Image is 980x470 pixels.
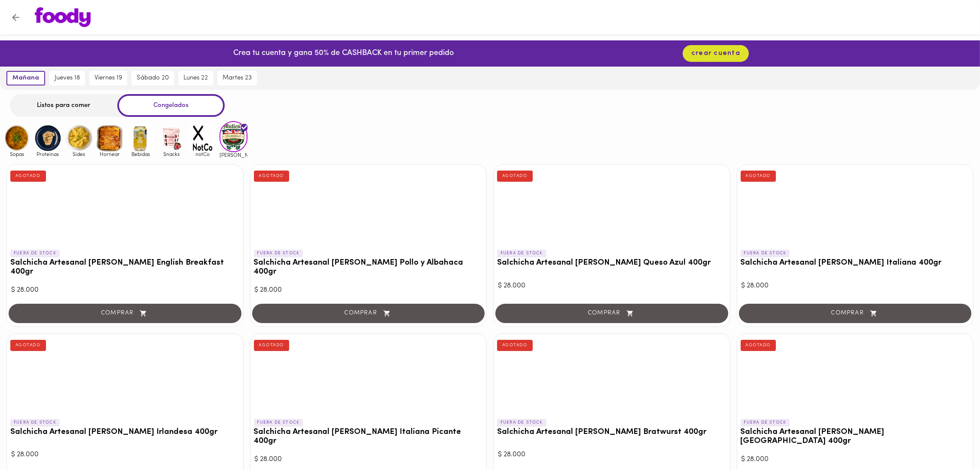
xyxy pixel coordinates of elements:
[254,419,303,427] p: FUERA DE STOCK
[189,124,217,152] img: notCo
[117,94,225,117] div: Congelados
[55,74,80,82] span: jueves 18
[742,281,969,291] div: $ 28.000
[683,45,749,62] button: crear cuenta
[137,74,169,82] span: sábado 20
[35,7,91,27] img: logo.png
[158,151,186,157] span: Snacks
[497,428,727,437] h3: Salchicha Artesanal [PERSON_NAME] Bratwurst 400gr
[742,455,969,464] div: $ 28.000
[255,285,482,295] div: $ 28.000
[497,340,533,351] div: AGOTADO
[741,340,776,351] div: AGOTADO
[250,334,487,415] div: Salchicha Artesanal Mullens Italiana Picante 400gr
[498,450,726,460] div: $ 28.000
[96,151,124,157] span: Hornear
[89,71,127,85] button: viernes 19
[10,250,60,257] p: FUERA DE STOCK
[65,124,93,152] img: Sides
[497,171,533,182] div: AGOTADO
[10,171,46,182] div: AGOTADO
[12,74,39,82] span: mañana
[497,419,546,427] p: FUERA DE STOCK
[127,124,155,152] img: Bebidas
[254,259,483,277] h3: Salchicha Artesanal [PERSON_NAME] Pollo y Albahaca 400gr
[7,334,243,415] div: Salchicha Artesanal Mullens Irlandesa 400gr
[183,74,208,82] span: lunes 22
[131,71,174,85] button: sábado 20
[497,250,546,257] p: FUERA DE STOCK
[127,151,155,157] span: Bebidas
[95,74,122,82] span: viernes 19
[233,48,454,59] p: Crea tu cuenta y gana 50% de CASHBACK en tu primer pedido
[254,428,483,446] h3: Salchicha Artesanal [PERSON_NAME] Italiana Picante 400gr
[10,259,240,277] h3: Salchicha Artesanal [PERSON_NAME] English Breakfast 400gr
[49,71,85,85] button: jueves 18
[220,121,247,152] img: mullens
[158,124,186,152] img: Snacks
[220,152,247,158] span: [PERSON_NAME]
[254,250,303,257] p: FUERA DE STOCK
[741,250,790,257] p: FUERA DE STOCK
[497,259,727,268] h3: Salchicha Artesanal [PERSON_NAME] Queso Azul 400gr
[189,151,217,157] span: notCo
[255,455,482,464] div: $ 28.000
[254,340,290,351] div: AGOTADO
[741,259,970,268] h3: Salchicha Artesanal [PERSON_NAME] Italiana 400gr
[494,165,730,246] div: Salchicha Artesanal Mullens Queso Azul 400gr
[3,151,31,157] span: Sopas
[34,124,62,152] img: Proteinas
[10,428,240,437] h3: Salchicha Artesanal [PERSON_NAME] Irlandesa 400gr
[11,450,239,460] div: $ 28.000
[494,334,730,415] div: Salchicha Artesanal Mullens Bratwurst 400gr
[10,419,60,427] p: FUERA DE STOCK
[741,419,790,427] p: FUERA DE STOCK
[96,124,124,152] img: Hornear
[6,71,45,85] button: mañana
[250,165,487,246] div: Salchicha Artesanal Mullens Pollo y Albahaca 400gr
[741,428,970,446] h3: Salchicha Artesanal [PERSON_NAME] [GEOGRAPHIC_DATA] 400gr
[737,165,974,246] div: Salchicha Artesanal Mullens Italiana 400gr
[5,7,26,28] button: Volver
[11,285,239,295] div: $ 28.000
[223,74,252,82] span: martes 23
[254,171,290,182] div: AGOTADO
[65,151,93,157] span: Sides
[737,334,974,415] div: Salchicha Artesanal Mullens Argentina 400gr
[7,165,243,246] div: Salchicha Artesanal Mullens English Breakfast 400gr
[3,124,31,152] img: Sopas
[34,151,62,157] span: Proteinas
[691,49,740,58] span: crear cuenta
[10,340,46,351] div: AGOTADO
[498,281,726,291] div: $ 28.000
[178,71,213,85] button: lunes 22
[10,94,117,117] div: Listos para comer
[930,420,971,461] iframe: Messagebird Livechat Widget
[217,71,257,85] button: martes 23
[741,171,776,182] div: AGOTADO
